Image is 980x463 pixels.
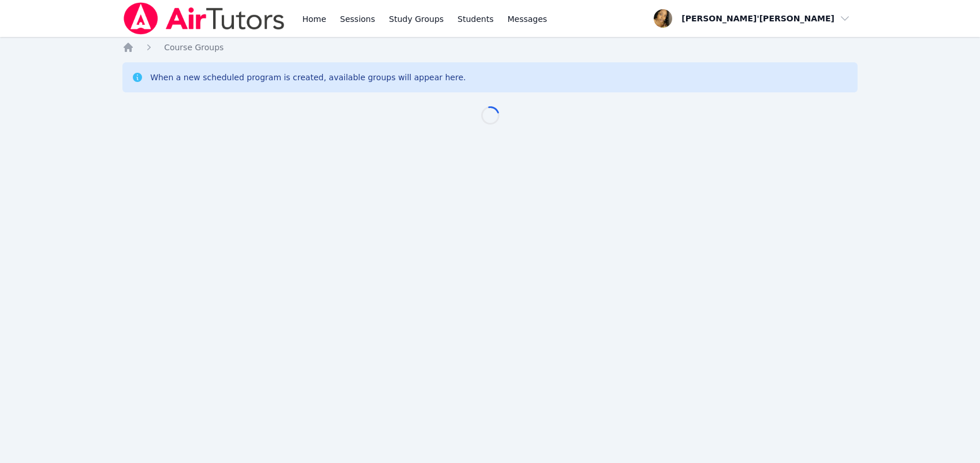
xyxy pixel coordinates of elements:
[164,42,223,53] a: Course Groups
[164,43,223,52] span: Course Groups
[122,42,858,53] nav: Breadcrumb
[508,13,547,25] span: Messages
[122,2,286,35] img: Air Tutors
[150,72,466,83] div: When a new scheduled program is created, available groups will appear here.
